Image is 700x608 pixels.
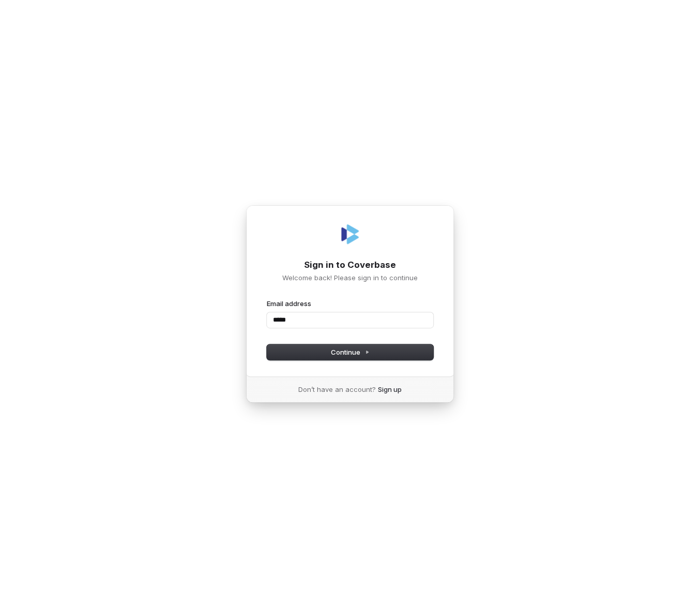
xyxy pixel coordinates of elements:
span: Don’t have an account? [298,385,376,394]
img: Coverbase [338,222,362,247]
h1: Sign in to Coverbase [267,259,433,271]
span: Continue [331,347,370,357]
a: Sign up [378,385,402,394]
button: Continue [267,344,433,360]
label: Email address [267,299,311,308]
p: Welcome back! Please sign in to continue [267,273,433,282]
